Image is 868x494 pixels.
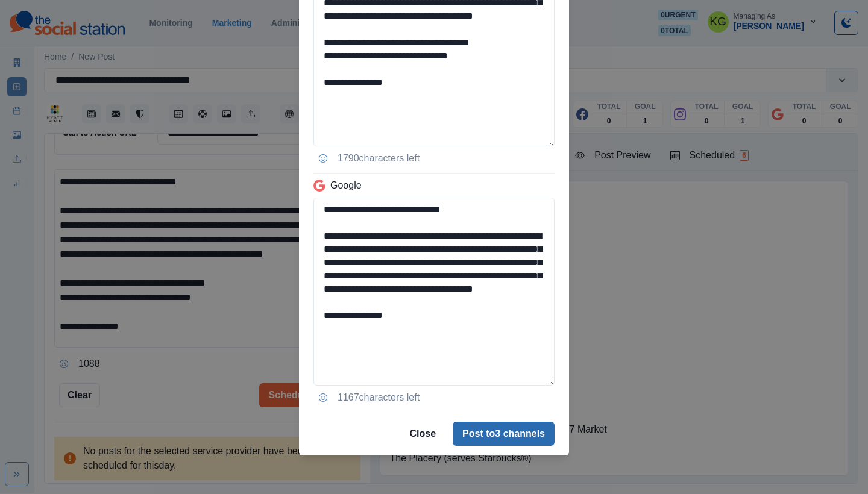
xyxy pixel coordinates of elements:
[338,390,420,405] p: 1167 characters left
[313,149,333,168] button: Opens Emoji Picker
[453,422,555,446] button: Post to3 channels
[313,388,333,407] button: Opens Emoji Picker
[338,151,420,166] p: 1790 characters left
[330,178,362,193] p: Google
[400,422,445,446] button: Close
